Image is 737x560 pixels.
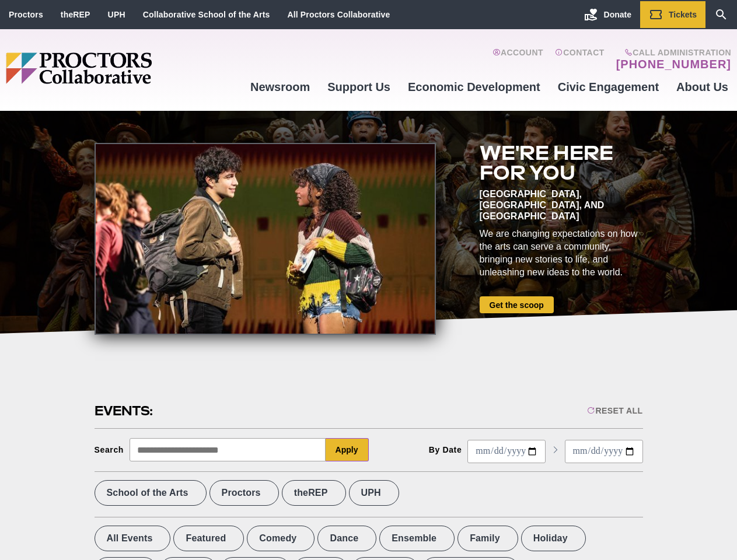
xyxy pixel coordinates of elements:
label: School of the Arts [95,480,207,506]
div: We are changing expectations on how the arts can serve a community, bringing new stories to life,... [480,228,643,279]
a: Search [705,1,737,28]
a: Account [493,48,543,71]
span: Call Administration [613,48,731,57]
label: UPH [349,480,399,506]
a: Proctors [9,10,43,19]
div: Reset All [587,406,642,415]
h2: We're here for you [480,143,643,183]
label: Featured [173,526,244,551]
a: Economic Development [399,71,549,103]
a: Newsroom [242,71,319,103]
a: Tickets [640,1,705,28]
a: Donate [575,1,640,28]
label: Holiday [521,526,586,551]
label: Dance [317,526,376,551]
a: All Proctors Collaborative [287,10,390,19]
span: Tickets [669,10,697,19]
h2: Events: [95,402,155,420]
label: Family [457,526,518,551]
label: Proctors [209,480,279,506]
a: Get the scoop [480,296,554,313]
span: Donate [604,10,631,19]
a: Collaborative School of the Arts [143,10,270,19]
a: UPH [108,10,125,19]
label: Comedy [247,526,315,551]
img: Proctors logo [6,52,242,84]
a: [PHONE_NUMBER] [616,57,731,71]
label: theREP [282,480,346,506]
label: All Events [95,526,171,551]
a: Contact [555,48,605,71]
div: By Date [429,445,462,454]
div: [GEOGRAPHIC_DATA], [GEOGRAPHIC_DATA], and [GEOGRAPHIC_DATA] [480,188,643,222]
a: Civic Engagement [549,71,668,103]
a: About Us [668,71,737,103]
a: Support Us [319,71,399,103]
button: Apply [326,438,369,461]
div: Search [95,445,124,454]
a: theREP [61,10,90,19]
label: Ensemble [379,526,455,551]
